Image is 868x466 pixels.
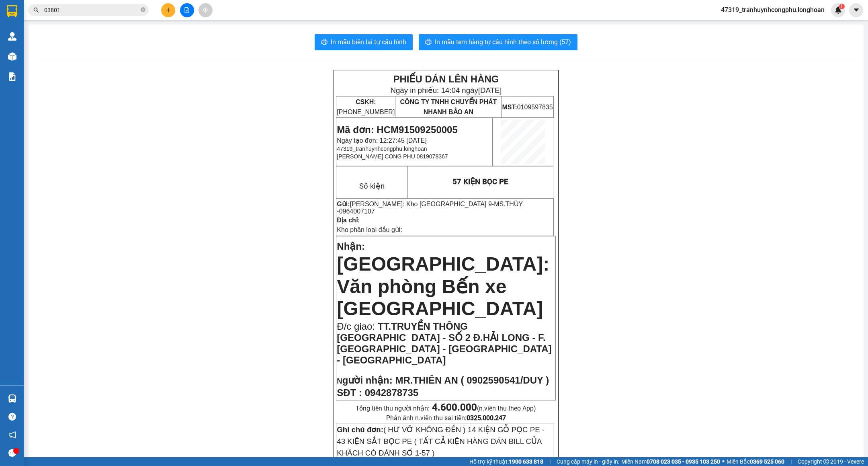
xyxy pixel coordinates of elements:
span: | [790,457,792,466]
span: In mẫu biên lai tự cấu hình [331,37,406,47]
strong: CSKH: [356,99,376,105]
span: 47319_tranhuynhcongphu.longhoan [337,146,427,152]
img: warehouse-icon [8,52,16,61]
span: MS.THÙY - [337,201,523,215]
span: 47319_tranhuynhcongphu.longhoan [714,5,831,15]
span: notification [8,431,16,439]
span: 0964007107 [339,208,375,215]
button: plus [161,3,175,17]
span: caret-down [853,6,860,14]
span: 0109597835 [502,104,553,111]
span: plus [166,7,171,13]
img: icon-new-feature [835,6,842,14]
span: Số kiện [359,182,385,191]
span: close-circle [141,6,145,14]
img: logo-vxr [7,5,17,17]
strong: 1900 633 818 [509,458,543,465]
span: Ngày in phiếu: 14:04 ngày [390,86,502,94]
strong: 0325.000.247 [467,414,506,422]
strong: N [337,377,392,385]
span: Nhận: [337,241,365,252]
span: | [549,457,551,466]
span: search [33,7,39,13]
button: aim [199,3,213,17]
span: [PHONE_NUMBER] [337,99,395,115]
span: question-circle [8,413,16,421]
span: copyright [823,459,829,464]
span: Ngày tạo đơn: 12:27:45 [DATE] [337,137,426,144]
span: Tổng tiền thu người nhận: [356,404,536,412]
img: warehouse-icon [8,32,16,41]
span: [GEOGRAPHIC_DATA]: Văn phòng Bến xe [GEOGRAPHIC_DATA] [337,253,549,319]
span: printer [425,39,432,46]
span: 0942878735 [365,387,418,398]
span: aim [203,7,208,13]
strong: Địa chỉ: [337,217,360,224]
span: file-add [184,7,190,13]
span: Miền Nam [621,457,720,466]
span: gười nhận: [342,375,393,386]
span: Đ/c giao: [337,321,377,332]
span: [DATE] [478,86,502,94]
span: 1 [840,4,843,9]
span: In mẫu tem hàng tự cấu hình theo số lượng (57) [435,37,571,47]
span: TT.TRUYỀN THÔNG [GEOGRAPHIC_DATA] - SỐ 2 Đ.HẢI LONG - F.[GEOGRAPHIC_DATA] - [GEOGRAPHIC_DATA] - [... [337,321,551,365]
span: ( HƯ VỠ KHÔNG ĐỀN ) 14 KIỆN GỖ PỌC PE - 43 KIỆN SẮT BỌC PE ( TẤT CẢ KIỆN HÀNG DÁN BILL CỦA KHÁCH ... [337,425,545,458]
span: ⚪️ [722,460,725,463]
strong: 0369 525 060 [750,458,784,465]
span: Kho phân loại đầu gửi: [337,226,402,233]
strong: SĐT : [337,387,362,398]
strong: MST: [502,104,517,111]
span: Hỗ trợ kỹ thuật: [469,457,543,466]
button: file-add [180,3,194,17]
img: warehouse-icon [8,394,16,403]
span: Phản ánh n.viên thu sai tiền: [386,414,506,422]
input: Tìm tên, số ĐT hoặc mã đơn [44,6,139,14]
button: printerIn mẫu biên lai tự cấu hình [315,34,413,50]
img: solution-icon [8,72,16,81]
span: printer [321,39,328,46]
span: [PERSON_NAME]: Kho [GEOGRAPHIC_DATA] 9 [350,201,492,207]
strong: PHIẾU DÁN LÊN HÀNG [393,74,499,84]
span: (n.viên thu theo App) [432,404,536,412]
span: close-circle [141,7,145,12]
span: 57 KIỆN BỌC PE [452,177,508,186]
strong: 0708 023 035 - 0935 103 250 [647,458,720,465]
span: MR.THIÊN AN ( 0902590541/DUY ) [395,375,549,386]
span: [PERSON_NAME] CONG PHU 0819078367 [337,153,448,160]
button: caret-down [849,3,863,17]
span: Cung cấp máy in - giấy in: [557,457,619,466]
span: - [337,201,523,215]
span: Miền Bắc [727,457,784,466]
span: CÔNG TY TNHH CHUYỂN PHÁT NHANH BẢO AN [400,99,497,115]
button: printerIn mẫu tem hàng tự cấu hình theo số lượng (57) [419,34,577,50]
strong: Ghi chú đơn: [337,425,383,434]
strong: 4.600.000 [432,402,477,413]
span: Mã đơn: HCM91509250005 [337,124,457,135]
span: message [8,449,16,457]
sup: 1 [839,4,845,9]
strong: Gửi: [337,201,350,207]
